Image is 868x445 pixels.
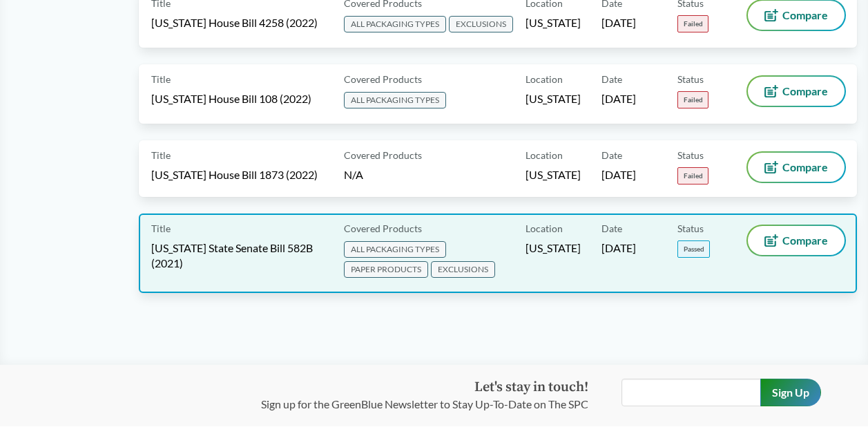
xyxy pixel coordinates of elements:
span: EXCLUSIONS [449,16,513,32]
button: Compare [748,153,845,182]
span: [US_STATE] State Senate Bill 582B (2021) [151,240,327,271]
span: [DATE] [601,167,636,182]
span: Failed [677,91,708,108]
span: [US_STATE] House Bill 108 (2022) [151,91,311,106]
span: [US_STATE] House Bill 4258 (2022) [151,15,318,30]
span: ALL PACKAGING TYPES [344,16,446,32]
span: [DATE] [601,15,636,30]
span: [US_STATE] House Bill 1873 (2022) [151,167,318,182]
span: Location [525,72,563,86]
span: Status [677,221,704,236]
span: Covered Products [344,148,422,162]
span: Title [151,72,171,86]
span: [US_STATE] [525,240,581,256]
span: ALL PACKAGING TYPES [344,241,446,258]
span: Compare [782,10,828,21]
span: Location [525,221,563,236]
p: Sign up for the GreenBlue Newsletter to Stay Up-To-Date on The SPC [261,396,588,413]
span: Title [151,148,171,162]
span: ALL PACKAGING TYPES [344,92,446,108]
span: [DATE] [601,240,636,256]
span: [US_STATE] [525,15,581,30]
strong: Let's stay in touch! [474,379,588,396]
span: Date [601,221,622,236]
span: PAPER PRODUCTS [344,261,428,278]
span: Location [525,148,563,162]
span: Date [601,148,622,162]
button: Compare [748,1,845,30]
button: Compare [748,226,845,255]
span: Status [677,148,704,162]
span: EXCLUSIONS [431,261,495,278]
span: [US_STATE] [525,167,581,182]
span: Failed [677,167,708,184]
span: [DATE] [601,91,636,106]
span: N/A [344,168,363,181]
span: Compare [782,86,828,97]
span: Covered Products [344,72,422,86]
span: Compare [782,235,828,246]
span: Covered Products [344,221,422,236]
span: Title [151,221,171,236]
span: Compare [782,162,828,173]
span: Status [677,72,704,86]
span: Failed [677,15,708,32]
span: Date [601,72,622,86]
span: [US_STATE] [525,91,581,106]
input: Sign Up [760,379,821,406]
button: Compare [748,77,845,106]
span: Passed [677,240,710,258]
